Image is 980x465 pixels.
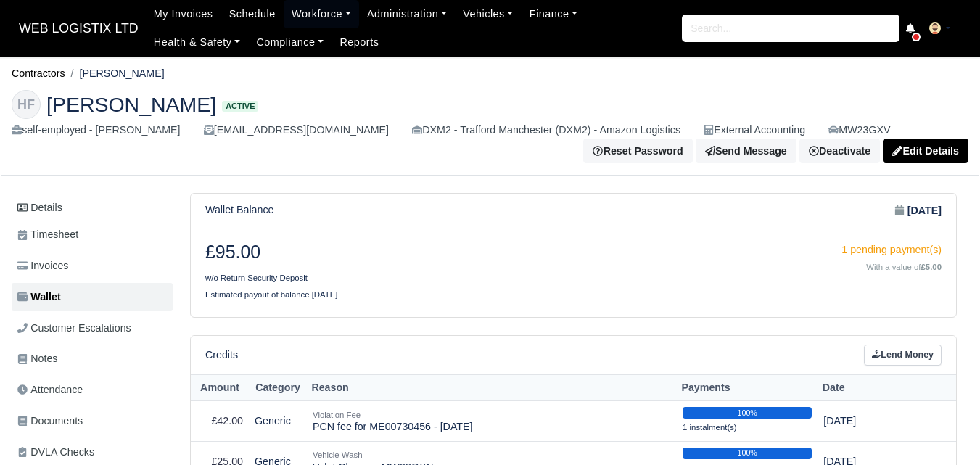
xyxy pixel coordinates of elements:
[248,28,332,57] a: Compliance
[12,15,146,43] a: WEB LOGISTIX LTD
[12,252,173,280] a: Invoices
[46,94,216,115] span: [PERSON_NAME]
[1,78,979,176] div: Hammid Farooq
[17,226,78,243] span: Timesheet
[12,314,173,342] a: Customer Escalations
[704,122,805,139] div: External Accounting
[191,374,249,401] th: Amount
[12,376,173,404] a: Attendance
[191,401,249,442] td: £42.00
[12,194,173,221] a: Details
[313,450,363,459] small: Vehicle Wash
[249,374,307,401] th: Category
[12,345,173,373] a: Notes
[65,65,165,82] li: [PERSON_NAME]
[921,263,942,271] strong: £5.00
[866,263,942,271] small: With a value of
[12,283,173,311] a: Wallet
[683,423,737,432] small: 1 instalment(s)
[332,28,387,57] a: Reports
[17,350,57,367] span: Notes
[307,401,677,442] td: PCN fee for ME00730456 - [DATE]
[17,320,131,337] span: Customer Escalations
[17,413,83,429] span: Documents
[17,382,83,398] span: Attendance
[222,101,258,112] span: Active
[12,407,173,435] a: Documents
[683,407,812,419] div: 100%
[696,139,796,163] a: Send Message
[682,15,899,42] input: Search...
[799,139,880,163] a: Deactivate
[146,28,249,57] a: Health & Safety
[249,401,307,442] td: Generic
[205,349,238,361] h6: Credits
[205,290,338,299] small: Estimated payout of balance [DATE]
[683,448,812,459] div: 100%
[719,297,980,465] iframe: Chat Widget
[677,374,818,401] th: Payments
[12,67,65,79] a: Contractors
[907,202,942,219] strong: [DATE]
[17,444,94,461] span: DVLA Checks
[12,90,41,119] div: HF
[412,122,680,139] div: DXM2 - Trafford Manchester (DXM2) - Amazon Logistics
[12,14,146,43] span: WEB LOGISTIX LTD
[583,139,692,163] button: Reset Password
[883,139,968,163] a: Edit Details
[204,122,389,139] div: [EMAIL_ADDRESS][DOMAIN_NAME]
[205,204,273,216] h6: Wallet Balance
[205,242,563,263] h3: £95.00
[17,289,61,305] span: Wallet
[313,411,361,419] small: Violation Fee
[12,221,173,249] a: Timesheet
[585,242,942,258] div: 1 pending payment(s)
[828,122,890,139] a: MW23GXV
[205,273,308,282] small: w/o Return Security Deposit
[17,258,68,274] span: Invoices
[307,374,677,401] th: Reason
[12,122,181,139] div: self-employed - [PERSON_NAME]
